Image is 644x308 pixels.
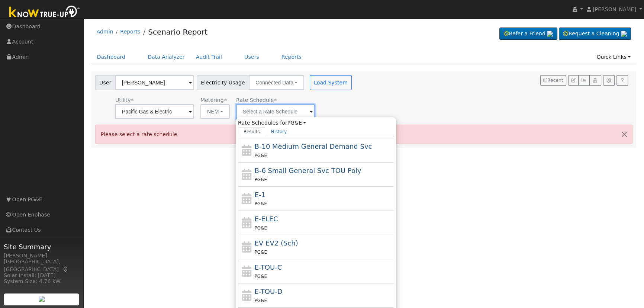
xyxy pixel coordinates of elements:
[95,75,116,90] span: User
[621,31,627,37] img: retrieve
[4,258,80,273] div: [GEOGRAPHIC_DATA], [GEOGRAPHIC_DATA]
[115,96,194,104] div: Utility
[120,29,140,35] a: Reports
[265,127,292,136] a: History
[200,104,230,119] button: NEM
[255,191,265,199] span: E-1
[593,6,636,12] span: [PERSON_NAME]
[547,31,553,37] img: retrieve
[255,225,267,231] span: PG&E
[255,263,282,271] span: E-TOU-C
[148,28,207,36] a: Scenario Report
[115,104,194,119] input: Select a Utility
[200,96,230,104] div: Metering
[589,75,601,86] button: Login As
[499,28,557,40] a: Refer a Friend
[238,119,306,127] span: Rate Schedules for
[236,97,277,103] span: Alias: HETOUBN
[4,252,80,260] div: [PERSON_NAME]
[591,50,636,64] a: Quick Links
[255,288,283,295] span: E-TOU-D
[249,75,304,90] button: Connected Data
[197,75,249,90] span: Electricity Usage
[238,127,265,136] a: Results
[603,75,615,86] button: Settings
[255,215,278,223] span: E-ELEC
[62,266,69,272] a: Map
[287,120,306,126] a: PG&E
[255,250,267,255] span: PG&E
[255,239,298,247] span: Electric Vehicle EV2 (Sch)
[239,50,265,64] a: Users
[115,75,194,90] input: Select a User
[255,153,267,158] span: PG&E
[559,28,631,40] a: Request a Cleaning
[616,125,632,143] button: Close
[4,242,80,252] span: Site Summary
[276,50,307,64] a: Reports
[4,272,80,279] div: Solar Install: [DATE]
[97,29,113,35] a: Admin
[578,75,590,86] button: Multi-Series Graph
[236,104,315,119] input: Select a Rate Schedule
[255,142,372,150] span: B-10 Medium General Demand Service (Primary Voltage)
[255,201,267,206] span: PG&E
[101,131,177,137] span: Please select a rate schedule
[255,298,267,303] span: PG&E
[568,75,579,86] button: Edit User
[91,50,131,64] a: Dashboard
[310,75,352,90] button: Load System
[255,167,361,174] span: B-6 Small General Service TOU Poly Phase
[4,277,80,285] div: System Size: 4.76 kW
[255,274,267,279] span: PG&E
[142,50,190,64] a: Data Analyzer
[190,50,228,64] a: Audit Trail
[39,296,45,302] img: retrieve
[540,75,566,86] button: Recent
[616,75,628,86] a: Help Link
[6,4,84,21] img: Know True-Up
[255,177,267,182] span: PG&E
